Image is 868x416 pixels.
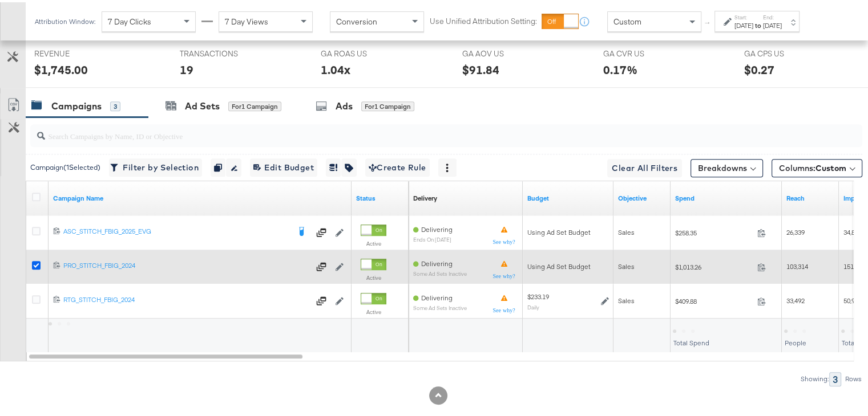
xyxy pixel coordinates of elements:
span: GA CPS US [744,46,830,57]
span: Custom [613,14,641,25]
button: Create Rule [365,156,430,174]
div: Showing: [800,373,829,381]
span: Total [842,336,856,345]
strong: to [753,19,763,27]
span: Columns: [779,160,846,172]
span: GA AOV US [462,46,547,57]
a: Reflects the ability of your Ad Campaign to achieve delivery based on ad states, schedule and bud... [413,191,437,201]
div: 3 [110,99,120,109]
span: Edit Budget [253,158,314,173]
sub: Some Ad Sets Inactive [413,303,467,309]
span: 33,492 [786,294,805,303]
a: The number of people your ad was served to. [786,191,834,201]
div: $1,745.00 [34,59,88,76]
div: ASC_STITCH_FBIG_2025_EVG [63,225,289,234]
div: Rows [845,373,862,381]
span: ↑ [703,19,713,23]
div: for 1 Campaign [361,99,414,109]
span: Clear All Filters [612,159,677,173]
span: Delivering [421,291,453,300]
span: GA ROAS US [321,46,406,57]
button: Clear All Filters [607,157,682,175]
span: 7 Day Clicks [108,14,151,25]
a: RTG_STITCH_FBIG_2024 [63,293,309,304]
div: 1.04x [321,59,350,76]
div: for 1 Campaign [228,99,281,109]
span: 34,890 [843,226,862,234]
span: 103,314 [786,260,808,268]
span: People [785,336,806,345]
a: The maximum amount you're willing to spend on your ads, on average each day or over the lifetime ... [527,191,609,201]
span: $258.35 [675,226,753,235]
div: [DATE] [734,19,753,28]
div: [DATE] [763,19,782,28]
span: Delivering [421,257,453,266]
div: RTG_STITCH_FBIG_2024 [63,293,309,302]
div: Ad Sets [185,97,220,111]
button: Filter by Selection [109,156,202,174]
div: Attribution Window: [34,15,96,23]
a: ASC_STITCH_FBIG_2025_EVG [63,225,289,236]
sub: ends on [DATE] [413,234,453,240]
div: Ads [336,97,353,111]
label: Active [361,272,386,279]
span: Sales [618,294,635,303]
div: PRO_STITCH_FBIG_2024 [63,259,309,268]
span: Custom [815,161,846,171]
span: Filter by Selection [112,158,199,173]
button: Edit Budget [250,156,317,174]
div: $91.84 [462,59,499,76]
label: Start: [734,11,753,19]
span: TRANSACTIONS [180,46,265,57]
div: 3 [829,370,841,384]
sub: Daily [527,301,539,308]
span: Sales [618,226,635,234]
span: 50,900 [843,294,862,303]
input: Search Campaigns by Name, ID or Objective [45,118,788,140]
label: Use Unified Attribution Setting: [430,14,537,25]
div: $0.27 [744,59,774,76]
a: PRO_STITCH_FBIG_2024 [63,259,309,270]
a: The total amount spent to date. [675,191,777,201]
button: Columns:Custom [772,157,862,175]
span: 151,245 [843,260,865,268]
span: Delivering [421,223,453,231]
a: Shows the current state of your Ad Campaign. [356,191,404,201]
span: $1,013.26 [675,260,753,269]
label: End: [763,11,782,19]
div: Campaigns [51,97,102,111]
span: 26,339 [786,226,805,234]
span: Sales [618,260,635,268]
button: Breakdowns [691,157,763,175]
span: Conversion [336,14,377,25]
span: $409.88 [675,295,753,303]
div: Using Ad Set Budget [527,226,609,235]
div: 0.17% [603,59,637,76]
sub: Some Ad Sets Inactive [413,268,467,275]
label: Active [361,238,386,245]
a: Your campaign name. [53,191,347,201]
span: Total Spend [673,336,709,345]
span: 7 Day Views [225,14,268,25]
span: Create Rule [369,158,426,173]
div: $233.19 [527,290,549,299]
div: 19 [180,59,193,76]
div: Using Ad Set Budget [527,260,609,269]
label: Active [361,306,386,313]
div: Campaign ( 1 Selected) [30,160,100,170]
span: GA CVR US [603,46,689,57]
a: Your campaign's objective. [618,191,666,201]
span: REVENUE [34,46,120,57]
div: Delivery [413,191,437,201]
